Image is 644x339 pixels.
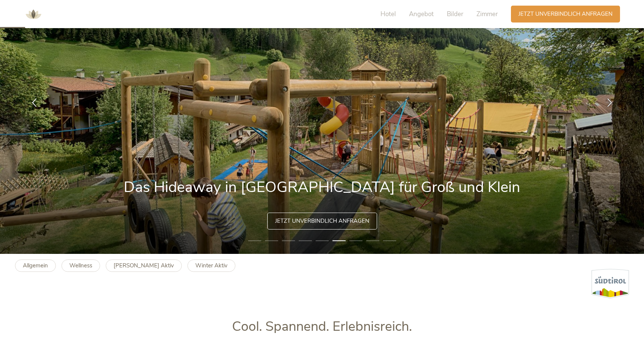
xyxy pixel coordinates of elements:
img: Südtirol [592,269,629,298]
b: Allgemein [23,262,48,269]
img: AMONTI & LUNARIS Wellnessresort [22,3,45,25]
a: Allgemein [15,259,56,272]
span: Bilder [447,10,463,18]
span: Jetzt unverbindlich anfragen [518,10,613,18]
span: Jetzt unverbindlich anfragen [275,217,369,225]
a: [PERSON_NAME] Aktiv [106,259,182,272]
span: Angebot [409,10,434,18]
span: Cool. Spannend. Erlebnisreich. [232,317,412,336]
span: Hotel [380,10,396,18]
b: Winter Aktiv [195,262,228,269]
a: AMONTI & LUNARIS Wellnessresort [22,11,45,16]
b: Wellness [69,262,92,269]
a: Wellness [61,259,100,272]
a: Winter Aktiv [187,259,235,272]
span: Zimmer [476,10,498,18]
b: [PERSON_NAME] Aktiv [114,262,174,269]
